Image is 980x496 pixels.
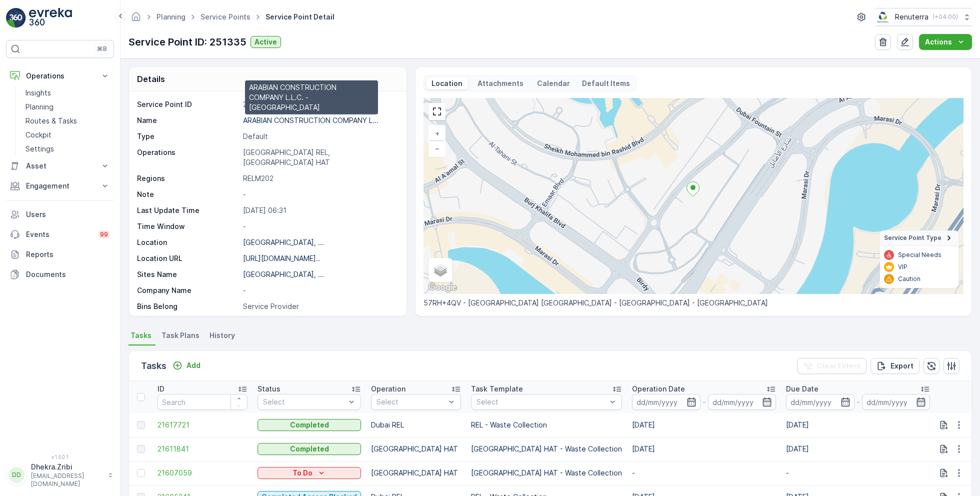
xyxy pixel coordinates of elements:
[932,13,958,21] p: ( +04:00 )
[243,254,320,262] p: [URL][DOMAIN_NAME]..
[290,420,329,430] p: Completed
[25,88,51,98] p: Insights
[6,156,114,176] button: Asset
[137,445,145,453] div: Toggle Row Selected
[243,238,324,246] p: [GEOGRAPHIC_DATA], ...
[243,205,396,215] p: [DATE] 06:31
[243,131,396,141] p: Default
[21,114,114,128] a: Routes & Tasks
[137,147,239,167] p: Operations
[435,129,439,137] span: +
[435,144,440,152] span: −
[257,443,361,455] button: Completed
[6,8,26,28] img: logo
[157,468,247,478] a: 21607059
[786,394,854,410] input: dd/mm/yyyy
[137,253,239,263] p: Location URL
[6,462,114,488] button: DDDhekra.Zribi[EMAIL_ADDRESS][DOMAIN_NAME]
[919,34,972,50] button: Actions
[371,420,461,430] p: Dubai REL
[250,36,281,48] button: Active
[97,45,107,53] p: ⌘B
[6,176,114,196] button: Engagement
[786,384,818,394] p: Due Date
[257,419,361,431] button: Completed
[26,181,94,191] p: Engagement
[137,99,239,109] p: Service Point ID
[880,230,958,246] summary: Service Point Type
[243,285,396,295] p: -
[249,82,374,112] p: ARABIAN CONSTRUCTION COMPANY L.L.C. - [GEOGRAPHIC_DATA]
[426,281,459,294] img: Google
[209,330,235,340] span: History
[862,394,930,410] input: dd/mm/yyyy
[925,37,952,47] p: Actions
[137,189,239,199] p: Note
[371,384,405,394] p: Operation
[627,413,781,437] td: [DATE]
[6,204,114,224] a: Users
[429,126,444,141] a: Zoom In
[708,394,776,410] input: dd/mm/yyyy
[781,461,935,485] td: -
[243,270,324,278] p: [GEOGRAPHIC_DATA], ...
[156,12,185,21] a: Planning
[137,269,239,279] p: Sites Name
[371,444,461,454] p: [GEOGRAPHIC_DATA] HAT
[423,298,963,308] p: 57RH+4QV - [GEOGRAPHIC_DATA] [GEOGRAPHIC_DATA] - [GEOGRAPHIC_DATA] - [GEOGRAPHIC_DATA]
[430,78,464,88] p: Location
[137,285,239,295] p: Company Name
[371,468,461,478] p: [GEOGRAPHIC_DATA] HAT
[243,99,396,109] p: 251335
[25,144,54,154] p: Settings
[471,444,622,454] p: [GEOGRAPHIC_DATA] HAT - Waste Collection
[429,141,444,156] a: Zoom Out
[290,444,329,454] p: Completed
[429,259,451,281] a: Layers
[884,234,941,242] span: Service Point Type
[141,359,166,373] p: Tasks
[25,102,53,112] p: Planning
[257,384,280,394] p: Status
[26,71,94,81] p: Operations
[797,358,866,374] button: Clear Filters
[817,361,860,371] p: Clear Filters
[200,12,250,21] a: Service Points
[137,73,165,85] p: Details
[137,301,239,311] p: Bins Belong
[8,467,24,483] div: DD
[632,394,700,410] input: dd/mm/yyyy
[257,467,361,479] button: To Do
[429,104,444,119] a: View Fullscreen
[537,78,570,88] p: Calendar
[243,189,396,199] p: -
[100,230,108,238] p: 99
[476,78,525,88] p: Attachments
[26,229,92,239] p: Events
[582,78,630,88] p: Default Items
[137,421,145,429] div: Toggle Row Selected
[26,249,110,259] p: Reports
[157,444,247,454] a: 21611841
[137,469,145,477] div: Toggle Row Selected
[898,275,920,283] p: Caution
[137,205,239,215] p: Last Update Time
[186,360,200,370] p: Add
[895,12,928,22] p: Renuterra
[25,130,51,140] p: Cockpit
[263,397,345,407] p: Select
[856,396,860,408] p: -
[243,173,396,183] p: RELM202
[6,264,114,284] a: Documents
[6,454,114,460] span: v 1.50.1
[137,221,239,231] p: Time Window
[243,147,396,167] p: [GEOGRAPHIC_DATA] REL, [GEOGRAPHIC_DATA] HAT
[157,420,247,430] a: 21617721
[21,86,114,100] a: Insights
[31,472,103,488] p: [EMAIL_ADDRESS][DOMAIN_NAME]
[898,251,941,259] p: Special Needs
[471,384,523,394] p: Task Template
[243,116,378,124] p: ARABIAN CONSTRUCTION COMPANY L...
